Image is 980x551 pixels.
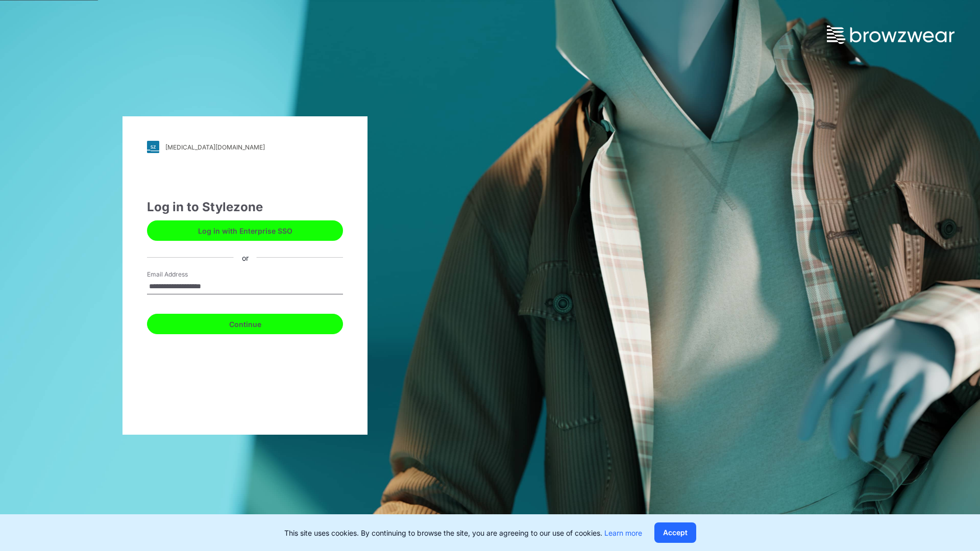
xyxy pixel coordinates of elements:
button: Continue [147,314,343,334]
div: or [234,252,257,263]
p: This site uses cookies. By continuing to browse the site, you are agreeing to our use of cookies. [284,528,642,538]
div: Log in to Stylezone [147,198,343,216]
label: Email Address [147,270,218,279]
img: browzwear-logo.73288ffb.svg [827,26,954,44]
a: Learn more [604,529,642,537]
div: [MEDICAL_DATA][DOMAIN_NAME] [165,143,265,151]
button: Log in with Enterprise SSO [147,220,343,241]
button: Accept [654,522,696,543]
a: [MEDICAL_DATA][DOMAIN_NAME] [147,141,343,153]
img: svg+xml;base64,PHN2ZyB3aWR0aD0iMjgiIGhlaWdodD0iMjgiIHZpZXdCb3g9IjAgMCAyOCAyOCIgZmlsbD0ibm9uZSIgeG... [147,141,159,153]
